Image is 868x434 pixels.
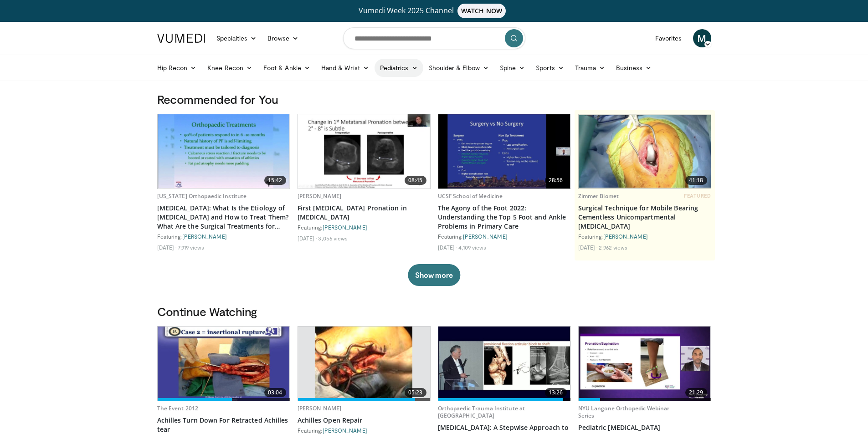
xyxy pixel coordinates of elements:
[599,244,627,251] li: 2,962 views
[579,327,711,401] a: 21:29
[375,59,423,77] a: Pediatrics
[262,29,304,47] a: Browse
[545,176,567,185] span: 28:56
[298,224,431,231] div: Featuring:
[158,327,290,401] a: 03:04
[578,244,598,251] li: [DATE]
[157,204,290,231] a: [MEDICAL_DATA]: What Is the Etiology of [MEDICAL_DATA] and How to Treat Them? What Are the Surgic...
[158,327,290,401] img: MGngRNnbuHoiqTJH4xMDoxOmtxOwKG7D_3.620x360_q85_upscale.jpg
[157,416,290,434] a: Achilles Turn Down For Retracted Achilles tear
[159,4,710,18] a: Vumedi Week 2025 ChannelWATCH NOW
[298,327,430,401] a: 05:23
[438,327,570,401] img: a808f98d-1734-4bce-a42d-9d2dccab79cd.620x360_q85_upscale.jpg
[438,244,457,251] li: [DATE]
[578,404,670,419] a: NYU Langone Orthopedic Webinar Series
[438,114,570,189] a: 28:56
[157,404,199,412] a: The Event 2012
[685,176,707,185] span: 41:18
[202,59,258,77] a: Knee Recon
[343,27,525,49] input: Search topics, interventions
[463,233,508,240] a: [PERSON_NAME]
[438,233,571,240] div: Featuring:
[438,192,503,200] a: UCSF School of Medicine
[494,59,530,77] a: Spine
[298,192,342,200] a: [PERSON_NAME]
[545,388,567,397] span: 13:26
[264,176,286,185] span: 15:42
[211,29,262,47] a: Specialties
[684,193,711,199] span: FEATURED
[457,4,506,18] span: WATCH NOW
[603,233,648,240] a: [PERSON_NAME]
[685,388,707,397] span: 21:29
[298,114,430,189] a: 08:45
[405,176,426,185] span: 08:45
[693,29,711,47] a: M
[570,59,611,77] a: Trauma
[152,59,202,77] a: Hip Recon
[579,327,711,401] img: b1546aea-ff54-4de3-9e80-6a92edc2af3e.620x360_q85_upscale.jpg
[438,204,571,231] a: The Agony of the Foot 2022: Understanding the Top 5 Foot and Ankle Problems in Primary Care
[405,388,426,397] span: 05:23
[408,264,460,286] button: Show more
[258,59,316,77] a: Foot & Ankle
[323,224,367,230] a: [PERSON_NAME]
[578,423,711,432] a: Pediatric [MEDICAL_DATA]
[298,416,431,425] a: Achilles Open Repair
[423,59,494,77] a: Shoulder & Elbow
[611,59,657,77] a: Business
[182,233,227,240] a: [PERSON_NAME]
[264,388,286,397] span: 03:04
[178,244,204,251] li: 7,919 views
[650,29,688,47] a: Favorites
[318,235,348,242] li: 3,056 views
[438,404,525,419] a: Orthopaedic Trauma Institute at [GEOGRAPHIC_DATA]
[579,114,711,189] a: 41:18
[438,114,570,189] img: 91920a99-1ae0-43e4-aa0d-505db878dbc8.620x360_q85_upscale.jpg
[157,233,290,240] div: Featuring:
[458,244,486,251] li: 4,109 views
[158,114,289,189] img: 0627a79c-b613-4c7b-b2f9-160f6bf7907e.620x360_q85_upscale.jpg
[578,204,711,231] a: Surgical Technique for Mobile Bearing Cementless Unicompartmental [MEDICAL_DATA]
[157,192,247,200] a: [US_STATE] Orthopaedic Institute
[578,192,619,200] a: Zimmer Biomet
[158,114,290,189] a: 15:42
[315,327,412,401] img: Achilles_open_repai_100011708_1.jpg.620x360_q85_upscale.jpg
[157,304,711,319] h3: Continue Watching
[298,114,430,189] img: 5d60a75d-0174-4c26-a38e-ea340705feb5.620x360_q85_upscale.jpg
[157,244,177,251] li: [DATE]
[530,59,570,77] a: Sports
[438,327,570,401] a: 13:26
[157,34,205,43] img: VuMedi Logo
[316,59,375,77] a: Hand & Wrist
[323,427,367,434] a: [PERSON_NAME]
[298,235,317,242] li: [DATE]
[298,427,431,434] div: Featuring:
[298,404,342,412] a: [PERSON_NAME]
[578,233,711,240] div: Featuring:
[157,92,711,107] h3: Recommended for You
[298,204,431,222] a: First [MEDICAL_DATA] Pronation in [MEDICAL_DATA]
[579,115,711,188] img: e9ed289e-2b85-4599-8337-2e2b4fe0f32a.620x360_q85_upscale.jpg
